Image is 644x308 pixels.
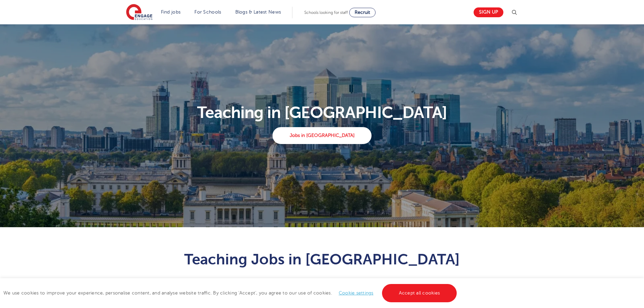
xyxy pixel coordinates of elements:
[355,10,370,15] span: Recruit
[194,9,221,15] a: For Schools
[122,104,522,121] p: Teaching in [GEOGRAPHIC_DATA]
[3,290,458,295] span: We use cookies to improve your experience, personalise content, and analyse website traffic. By c...
[235,9,281,15] a: Blogs & Latest News
[272,127,372,144] a: Jobs in [GEOGRAPHIC_DATA]
[184,251,460,268] span: Teaching Jobs in [GEOGRAPHIC_DATA]
[161,9,181,15] a: Find jobs
[382,284,457,302] a: Accept all cookies
[126,4,152,21] img: Engage Education
[349,8,376,17] a: Recruit
[304,10,348,15] span: Schools looking for staff
[339,290,374,295] a: Cookie settings
[474,7,503,17] a: Sign up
